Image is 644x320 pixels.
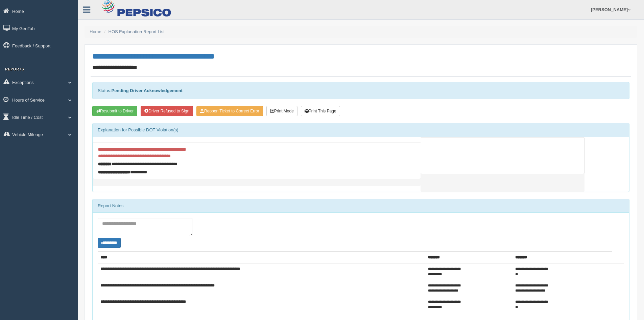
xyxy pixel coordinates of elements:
[301,106,340,116] button: Print This Page
[196,106,263,116] button: Reopen Ticket
[98,238,121,248] button: Change Filter Options
[109,29,165,34] a: HOS Explanation Report List
[111,88,182,93] strong: Pending Driver Acknowledgement
[93,199,629,213] div: Report Notes
[93,123,629,137] div: Explanation for Possible DOT Violation(s)
[141,106,193,116] button: Driver Refused to Sign
[92,82,629,99] div: Status:
[92,106,137,116] button: Resubmit To Driver
[266,106,297,116] button: Print Mode
[90,29,101,34] a: Home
